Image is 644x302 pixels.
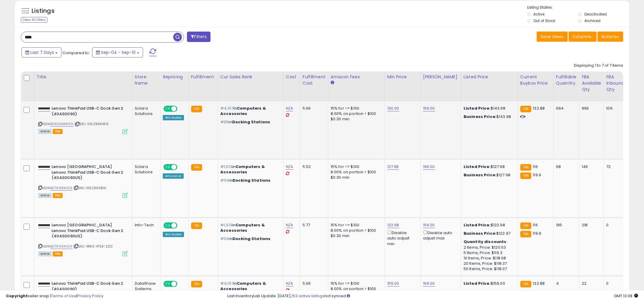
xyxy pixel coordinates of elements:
[220,281,233,286] span: #4,157
[582,164,599,169] div: 146
[220,74,281,80] div: Cur Sales Rank
[38,164,128,197] div: ASIN:
[331,281,380,286] div: 15% for <= $100
[233,236,270,242] span: Docking Stations
[191,281,202,287] small: FBA
[21,47,61,57] button: Last 7 Days
[464,222,513,228] div: $122.98
[533,281,545,286] span: 132.88
[533,231,541,236] span: 119.9
[423,229,456,241] div: Disable auto adjust max
[38,106,128,133] div: ASIN:
[220,281,279,292] p: in
[464,172,496,178] b: Business Price:
[464,114,496,119] b: Business Price:
[464,114,513,119] div: $143.98
[582,74,601,93] div: FBA Available Qty
[331,74,382,80] div: Amazon Fees
[606,74,624,93] div: FBA inbound Qty
[527,5,629,10] p: Listing States:
[464,256,513,261] div: 10 Items, Price: $118.68
[220,178,279,183] p: in
[163,232,184,237] div: Win BuyBox
[73,186,106,190] span: | SKU: 1052953815
[232,119,270,125] span: Docking Stations
[387,164,399,170] a: 127.98
[556,106,575,111] div: 694
[135,222,156,228] div: Info-Tech
[6,293,28,299] strong: Copyright
[75,122,109,126] span: | SKU: 1052965459
[52,222,124,241] b: Lenovo [GEOGRAPHIC_DATA] Lenovo ThinkPad USB-C Dock Gen 2 (40AS0090US)
[53,193,63,198] span: FBA
[6,293,103,299] div: seller snap | |
[50,186,72,191] a: B07R68XHZ9
[331,80,334,85] small: Amazon Fees.
[520,222,531,229] small: FBA
[286,105,293,111] a: N/A
[220,164,232,169] span: #1,013
[303,281,323,286] div: 5.66
[32,7,55,15] h5: Listings
[331,164,380,169] div: 15% for <= $100
[38,165,50,169] img: 21kWViXaTGL._SL40_.jpg
[556,164,575,169] div: 68
[331,116,380,122] div: $0.30 min
[584,12,607,17] label: Deactivated
[520,281,531,287] small: FBA
[464,250,513,256] div: 5 Items, Price: $119.3
[464,231,513,236] div: $122.97
[77,293,103,299] a: Privacy Policy
[520,74,551,86] div: Current Buybox Price
[582,106,599,111] div: 996
[135,106,156,116] div: Solara Solutions
[50,122,74,127] a: B082M4MVFG
[533,18,555,23] label: Out of Stock
[423,105,435,111] a: 159.00
[220,281,266,292] span: Computers & Accessories
[37,74,130,80] div: Title
[163,74,186,80] div: Repricing
[177,281,186,287] span: OFF
[51,293,76,299] a: Terms of Use
[164,281,171,287] span: ON
[164,106,171,111] span: ON
[220,119,279,125] p: in
[30,49,54,55] span: Last 7 Days
[582,222,599,228] div: 218
[191,74,215,80] div: Fulfillment
[387,74,418,80] div: Min Price
[52,164,124,182] b: Lenovo [GEOGRAPHIC_DATA] Lenovo ThinkPad USB-C Dock Gen 2 (40AS0090US)
[464,281,513,286] div: $159.00
[286,164,293,170] a: N/A
[387,229,416,247] div: Disable auto adjust min
[38,129,52,134] span: All listings currently available for purchase on Amazon
[286,74,298,80] div: Cost
[191,106,202,112] small: FBA
[533,172,541,178] span: 119.9
[520,106,531,112] small: FBA
[303,106,323,111] div: 5.66
[464,222,491,228] b: Listed Price:
[464,231,496,236] b: Business Price:
[53,129,63,134] span: FBA
[163,115,184,120] div: Win BuyBox
[303,164,323,169] div: 5.52
[135,74,158,86] div: Store Name
[533,222,538,228] span: 116
[614,293,638,299] span: 2025-09-18 13:08 GMT
[220,222,232,228] span: #1,013
[220,164,279,175] p: in
[220,105,233,111] span: #4,157
[286,222,293,228] a: N/A
[220,164,265,175] span: Computers & Accessories
[38,223,50,227] img: 21kWViXaTGL._SL40_.jpg
[191,222,202,229] small: FBA
[303,222,323,228] div: 5.77
[464,261,513,266] div: 20 Items, Price: $118.37
[163,173,184,179] div: Amazon AI
[556,74,577,86] div: Fulfillable Quantity
[177,106,186,111] span: OFF
[533,105,545,111] span: 132.88
[572,34,591,40] span: Columns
